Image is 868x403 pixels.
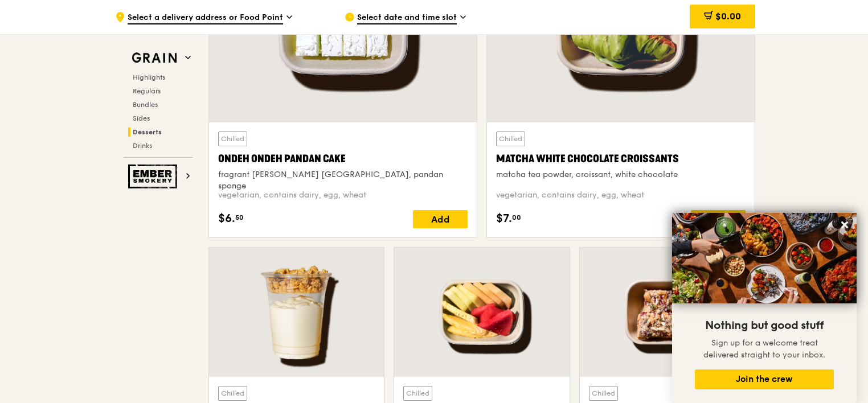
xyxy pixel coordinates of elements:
[133,101,158,109] span: Bundles
[128,165,181,188] img: Ember Smokery web logo
[218,151,468,167] div: Ondeh Ondeh Pandan Cake
[512,213,521,222] span: 00
[496,190,746,201] div: vegetarian, contains dairy, egg, wheat
[691,210,746,228] div: Add
[218,131,247,146] div: Chilled
[218,210,235,227] span: $6.
[218,169,468,192] div: fragrant [PERSON_NAME] [GEOGRAPHIC_DATA], pandan sponge
[357,12,457,24] span: Select date and time slot
[403,386,432,401] div: Chilled
[836,216,854,234] button: Close
[703,338,825,360] span: Sign up for a welcome treat delivered straight to your inbox.
[589,386,618,401] div: Chilled
[672,213,857,303] img: DSC07876-Edit02-Large.jpeg
[218,190,468,201] div: vegetarian, contains dairy, egg, wheat
[715,11,741,22] span: $0.00
[218,386,247,401] div: Chilled
[496,169,746,180] div: matcha tea powder, croissant, white chocolate
[128,48,181,68] img: Grain web logo
[133,87,161,95] span: Regulars
[705,319,824,332] span: Nothing but good stuff
[128,12,283,24] span: Select a delivery address or Food Point
[133,128,162,136] span: Desserts
[133,73,165,81] span: Highlights
[496,210,512,227] span: $7.
[496,131,525,146] div: Chilled
[695,369,834,389] button: Join the crew
[413,210,468,228] div: Add
[235,213,244,222] span: 50
[133,142,152,150] span: Drinks
[496,151,746,167] div: Matcha White Chocolate Croissants
[133,114,150,122] span: Sides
